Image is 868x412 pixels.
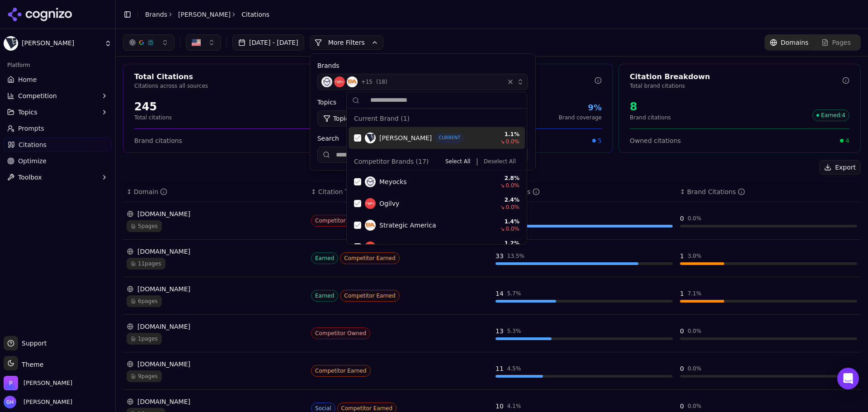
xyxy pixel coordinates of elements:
span: Two Rivers Marketing [379,242,447,251]
img: Two Rivers Marketing [365,242,376,252]
span: Competitor Owned [311,327,370,339]
span: Optimize [18,156,47,166]
div: ↕Citation Type [311,187,488,196]
span: ↘ [500,182,505,189]
span: [PERSON_NAME] [379,133,432,142]
img: Ogilvy [334,76,345,87]
button: Select All [442,156,474,167]
span: Prompts [18,124,44,133]
div: ↕Brand Citations [680,187,857,196]
th: citationTypes [307,182,492,202]
div: 3.0 % [688,252,702,260]
div: 2.4 % [492,196,519,204]
div: [DOMAIN_NAME] [127,360,304,369]
div: 10 [495,402,504,411]
div: 0 [680,214,684,223]
span: Competitor Brands ( 17 ) [354,157,429,166]
div: Suggestions [347,109,527,244]
button: Competition [4,89,112,103]
div: Domain [134,187,167,196]
div: Citation Type [318,187,368,196]
span: Theme [18,361,43,368]
span: 6 pages [127,295,162,307]
span: Earned [311,252,338,264]
button: Export [819,160,861,175]
label: Brands [317,61,528,70]
span: ↘ [500,204,505,211]
span: + 15 [361,78,373,85]
span: Perrill [24,379,72,387]
div: [DOMAIN_NAME] [127,247,304,256]
span: 11 pages [127,258,165,270]
img: Lessing-flynn [365,133,376,143]
label: Search [317,134,528,143]
span: Competitor Earned [340,252,400,264]
div: Brand Citations [687,187,745,196]
button: Open user button [4,396,72,408]
div: 0.0 % [688,327,702,335]
img: Meyocks [365,176,376,187]
span: CURRENT [435,133,463,142]
div: 1.4 % [492,218,519,225]
div: 8 [630,99,671,114]
div: 0.0 % [688,403,702,410]
span: 0.0 % [506,225,520,232]
button: Topics [4,105,112,119]
span: Home [18,75,37,84]
a: Optimize [4,154,112,168]
nav: breadcrumb [145,10,269,19]
div: Open Intercom Messenger [837,368,859,389]
th: domain [123,182,307,202]
div: 0.0 % [688,365,702,372]
div: 1 [680,251,684,260]
img: Perrill [4,376,18,390]
span: 5 pages [127,220,162,232]
div: 11 [495,364,504,373]
span: Citations [19,140,47,149]
span: ( 18 ) [376,78,387,85]
span: Toolbox [18,173,42,182]
div: [DOMAIN_NAME] [127,397,304,406]
div: 13 [495,327,504,336]
span: | [476,156,478,167]
p: Total brand citations [630,82,842,90]
span: Competitor Earned [311,365,371,377]
button: More Filters [310,35,383,50]
span: Current Brand ( 1 ) [354,114,410,123]
div: 1 [680,289,684,298]
div: 0 [680,402,684,411]
span: Meyocks [379,177,407,186]
div: 4.1 % [507,403,521,410]
span: Brand citations [134,136,182,145]
span: 0.0 % [506,182,520,189]
div: 2.8 % [492,175,519,182]
div: 13.5 % [507,252,524,260]
div: 14 [495,289,504,298]
img: Meyocks [321,76,332,87]
button: [DATE] - [DATE] [232,34,304,51]
div: [DOMAIN_NAME] [127,209,304,218]
div: Platform [4,58,112,72]
div: 1.1 % [492,131,519,138]
span: 0.0 % [506,138,520,145]
div: 4.5 % [507,365,521,372]
div: 0.0 % [688,215,702,222]
span: Topics [18,108,38,117]
span: Topic: All [333,114,359,123]
th: totalCitationCount [492,182,676,202]
div: 245 [134,99,172,114]
span: 9 pages [127,370,162,382]
img: US [192,38,201,47]
div: 0 [680,327,684,336]
div: Citation Breakdown [630,71,842,82]
p: Brand citations [630,114,671,121]
label: Topics [317,98,420,107]
img: Strategic America [347,76,358,87]
img: Strategic America [365,220,376,231]
span: Owned citations [630,136,681,145]
div: 1.2 % [492,240,519,247]
a: Prompts [4,121,112,136]
span: 5 [598,136,602,145]
span: ↘ [500,138,505,145]
div: 5.3 % [507,327,521,335]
